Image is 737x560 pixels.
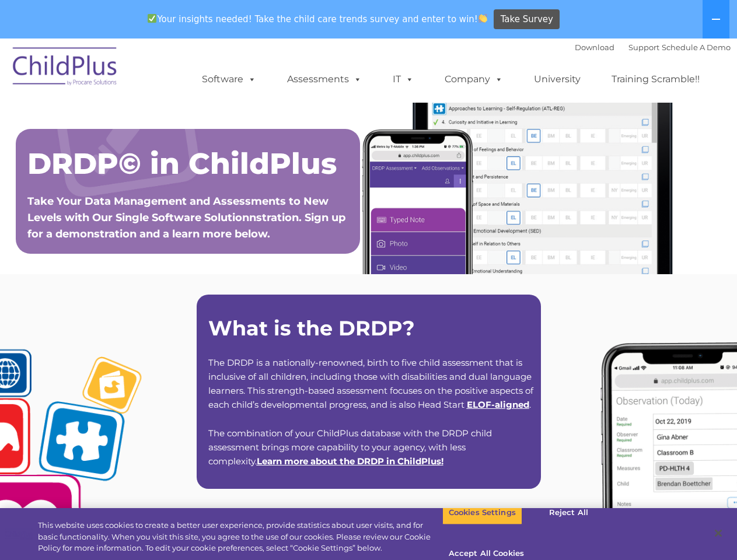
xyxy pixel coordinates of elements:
[143,8,493,30] span: Your insights needed! Take the child care trends survey and enter to win!
[257,456,441,467] a: Learn more about the DRDP in ChildPlus
[27,195,345,240] span: Take Your Data Management and Assessments to New Levels with Our Single Software Solutionnstratio...
[575,43,731,52] font: |
[257,456,443,467] span: !
[522,68,592,91] a: University
[705,520,731,546] button: Close
[433,68,515,91] a: Company
[494,9,560,30] a: Take Survey
[208,316,415,341] strong: What is the DRDP?
[148,14,156,23] img: ✅
[501,9,553,30] span: Take Survey
[275,68,373,91] a: Assessments
[190,68,268,91] a: Software
[600,68,711,91] a: Training Scramble!!
[628,43,659,52] a: Support
[27,146,337,181] span: DRDP© in ChildPlus
[532,501,605,525] button: Reject All
[478,14,487,23] img: 👏
[208,357,533,410] span: The DRDP is a nationally-renowned, birth to five child assessment that is inclusive of all childr...
[662,43,731,52] a: Schedule A Demo
[442,501,522,525] button: Cookies Settings
[208,428,492,467] span: The combination of your ChildPlus database with the DRDP child assessment brings more capability ...
[381,68,425,91] a: IT
[575,43,614,52] a: Download
[467,399,529,410] a: ELOF-aligned
[7,39,124,97] img: ChildPlus by Procare Solutions
[38,520,442,554] div: This website uses cookies to create a better user experience, provide statistics about user visit...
